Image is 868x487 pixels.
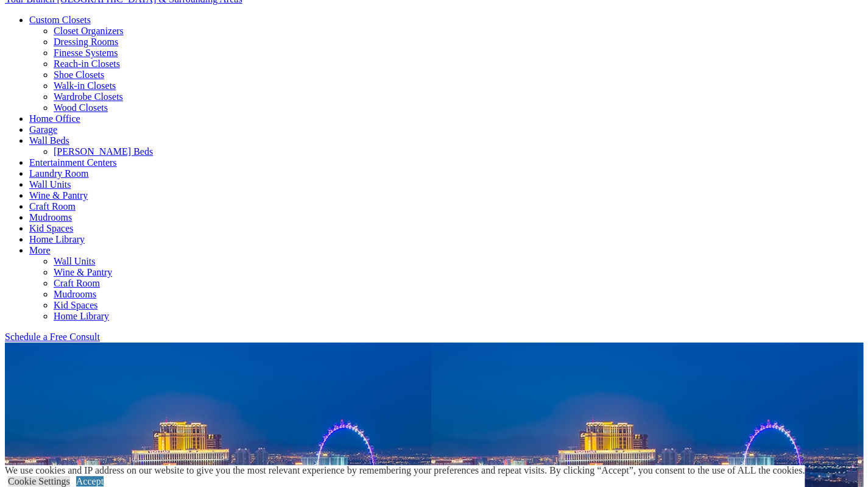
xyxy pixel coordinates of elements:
a: Kid Spaces [29,223,73,233]
a: Entertainment Centers [29,157,117,168]
a: Home Office [29,113,80,124]
a: Dressing Rooms [54,37,118,47]
a: Kid Spaces [54,300,97,310]
a: Wall Units [54,256,95,266]
a: Craft Room [54,278,100,288]
a: Craft Room [29,201,76,212]
a: More menu text will display only on big screen [29,245,51,255]
a: Laundry Room [29,168,88,179]
div: We use cookies and IP address on our website to give you the most relevant experience by remember... [5,465,805,476]
a: Wardrobe Closets [54,91,123,102]
a: Shoe Closets [54,69,104,80]
a: Wall Beds [29,135,69,146]
a: Wall Units [29,179,71,190]
a: Cookie Settings [8,476,70,486]
a: Home Library [29,234,85,244]
a: Wood Closets [54,102,108,113]
a: Home Library [54,311,109,321]
a: Schedule a Free Consult (opens a dropdown menu) [5,332,100,342]
a: Wine & Pantry [54,267,112,277]
a: Wine & Pantry [29,190,88,201]
a: Finesse Systems [54,48,118,58]
a: Walk-in Closets [54,80,116,91]
a: Accept [76,476,104,486]
a: Mudrooms [29,212,72,222]
a: Custom Closets [29,15,91,25]
a: Garage [29,124,57,135]
a: Reach-in Closets [54,59,120,69]
a: Closet Organizers [54,26,124,36]
a: Mudrooms [54,289,96,299]
a: [PERSON_NAME] Beds [54,146,153,157]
